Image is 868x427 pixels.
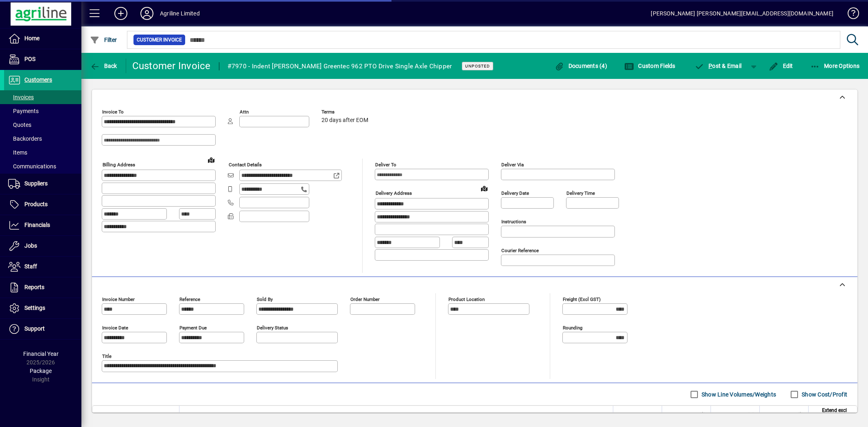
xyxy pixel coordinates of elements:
mat-label: Freight (excl GST) [563,296,601,302]
button: Profile [134,6,160,21]
mat-label: Delivery status [257,325,288,331]
mat-label: Invoice To [102,109,124,115]
a: Reports [4,277,81,298]
mat-label: Title [102,353,112,359]
span: POS [24,56,35,62]
a: Settings [4,298,81,318]
span: Customer Invoice [137,36,182,44]
mat-label: Instructions [501,219,526,224]
span: Financial Year [23,351,59,357]
a: Communications [4,159,81,173]
span: Back [90,63,117,69]
mat-label: Sold by [257,296,273,302]
span: Supply [642,410,657,419]
span: Products [24,201,48,207]
div: [PERSON_NAME] [PERSON_NAME][EMAIL_ADDRESS][DOMAIN_NAME] [651,7,833,20]
mat-label: Reference [179,296,200,302]
mat-label: Order number [350,296,380,302]
a: Support [4,319,81,339]
span: Terms [321,109,370,115]
a: Knowledge Base [842,2,858,28]
button: Custom Fields [622,59,678,73]
span: Items [8,149,27,156]
a: View on map [205,153,218,166]
span: Jobs [24,242,37,249]
span: Item [103,410,112,419]
span: GST ($) [787,410,803,419]
span: Payments [8,108,39,114]
button: Post & Email [691,59,746,73]
a: Items [4,146,81,159]
a: Home [4,28,81,49]
span: More Options [810,63,860,69]
span: Support [24,325,45,332]
div: #7970 - Indent [PERSON_NAME] Greentec 962 PTO Drive Single Axle Chipper [227,60,452,73]
mat-label: Delivery time [566,190,595,196]
mat-label: Invoice date [102,325,128,331]
button: Filter [88,33,119,47]
div: Agriline Limited [160,7,200,20]
span: Package [30,368,52,374]
mat-label: Deliver via [501,162,524,168]
span: Rate excl GST ($) [669,410,706,419]
button: Back [88,59,119,73]
span: Unposted [465,63,490,69]
span: Custom Fields [624,63,676,69]
span: Suppliers [24,180,48,187]
span: Discount (%) [727,410,754,419]
a: Invoices [4,90,81,104]
mat-label: Courier Reference [501,248,539,253]
span: Edit [769,63,793,69]
a: Quotes [4,118,81,132]
span: Backorders [8,135,42,142]
span: Staff [24,263,37,270]
a: View on map [478,182,491,195]
a: Financials [4,215,81,235]
a: Staff [4,257,81,277]
label: Show Cost/Profit [800,390,847,399]
span: Home [24,35,39,41]
app-page-header-button: Back [81,59,126,73]
button: More Options [808,59,862,73]
a: Backorders [4,132,81,146]
span: P [708,63,712,69]
span: Extend excl GST ($) [813,406,847,424]
button: Edit [767,59,795,73]
button: Add [108,6,134,21]
mat-label: Deliver To [375,162,396,168]
span: 20 days after EOM [321,117,368,124]
mat-label: Product location [448,296,485,302]
a: Payments [4,104,81,118]
a: Jobs [4,236,81,256]
span: Quotes [8,122,31,128]
div: Customer Invoice [132,59,211,72]
span: Customers [24,76,52,83]
mat-label: Payment due [179,325,207,331]
a: Suppliers [4,174,81,194]
mat-label: Delivery date [501,190,529,196]
span: Communications [8,163,56,170]
span: Invoices [8,94,34,100]
span: Reports [24,284,44,290]
button: Documents (4) [552,59,609,73]
label: Show Line Volumes/Weights [700,390,776,399]
span: Description [184,410,209,419]
mat-label: Invoice number [102,296,135,302]
span: Documents (4) [554,63,607,69]
span: Settings [24,305,45,311]
mat-label: Attn [240,109,249,115]
a: Products [4,194,81,215]
mat-label: Rounding [563,325,582,331]
span: ost & Email [695,63,742,69]
span: Financials [24,222,50,228]
span: Filter [90,37,117,43]
a: POS [4,49,81,70]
